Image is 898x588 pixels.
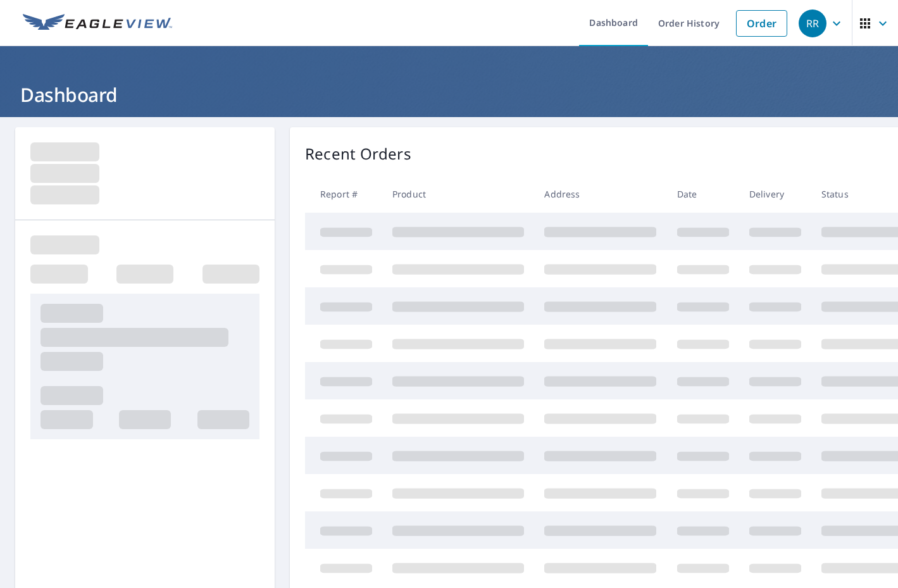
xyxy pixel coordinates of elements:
th: Address [534,175,666,213]
div: RR [799,9,826,37]
a: Order [736,10,787,37]
h1: Dashboard [15,82,883,108]
th: Product [382,175,534,213]
th: Date [667,175,739,213]
p: Recent Orders [305,142,411,165]
th: Delivery [739,175,811,213]
img: EV Logo [23,14,172,33]
th: Report # [305,175,382,213]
